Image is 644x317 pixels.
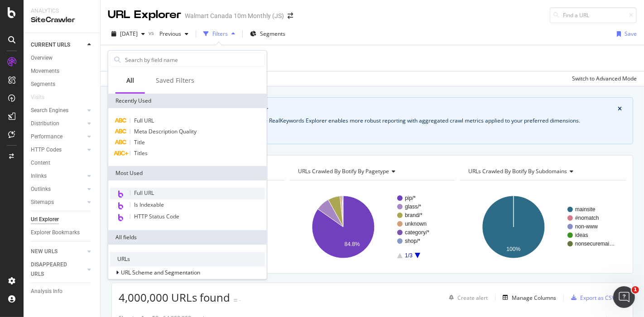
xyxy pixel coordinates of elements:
[108,94,267,108] div: Recently Used
[632,286,639,293] span: 1
[31,40,70,50] div: CURRENT URLS
[31,106,68,115] div: Search Engines
[31,171,47,181] div: Inlinks
[234,299,237,302] img: Equal
[31,198,54,207] div: Sitemaps
[405,221,427,227] text: unknown
[445,290,488,305] button: Create alert
[31,15,93,25] div: SiteCrawler
[575,232,588,238] text: ideas
[466,164,618,179] h4: URLs Crawled By Botify By subdomains
[568,71,637,86] button: Switch to Advanced Mode
[31,132,62,142] div: Performance
[457,294,488,302] div: Create alert
[31,260,77,279] div: DISAPPEARED URLS
[185,11,284,20] div: Walmart Canada 10m Monthly (JS)
[31,287,94,296] a: Analysis Info
[31,171,85,181] a: Inlinks
[288,13,293,19] div: arrow-right-arrow-left
[298,167,389,175] span: URLs Crawled By Botify By pagetype
[31,145,62,155] div: HTTP Codes
[108,230,267,245] div: All fields
[405,252,413,259] text: 1/3
[31,215,94,224] a: Url Explorer
[567,290,615,305] button: Export as CSV
[460,188,623,266] svg: A chart.
[550,7,637,23] input: Find a URL
[108,27,149,41] button: [DATE]
[132,105,618,113] div: Crawl metrics are now in the RealKeywords Explorer
[575,215,599,221] text: #nomatch
[575,223,598,230] text: non-www
[134,138,145,146] span: Title
[134,213,179,220] span: HTTP Status Code
[134,117,154,124] span: Full URL
[31,93,44,102] div: Visits
[31,132,85,142] a: Performance
[111,97,633,144] div: info banner
[31,119,85,128] a: Distribution
[31,198,85,207] a: Sitemaps
[121,269,200,277] span: URL Scheme and Segmentation
[126,76,134,85] div: All
[108,7,181,23] div: URL Explorer
[405,238,420,244] text: shop/*
[31,185,85,194] a: Outlinks
[31,66,94,76] a: Movements
[572,75,637,82] div: Switch to Advanced Mode
[108,166,267,180] div: Most Used
[507,246,521,252] text: 100%
[31,215,59,224] div: Url Explorer
[134,128,197,135] span: Meta Description Quality
[296,164,447,179] h4: URLs Crawled By Botify By pagetype
[575,206,596,213] text: mainsite
[289,188,453,266] svg: A chart.
[468,167,567,175] span: URLs Crawled By Botify By subdomains
[156,76,194,85] div: Saved Filters
[239,296,241,304] div: -
[405,212,423,218] text: brand/*
[580,294,615,302] div: Export as CSV
[613,27,637,41] button: Save
[119,290,230,305] span: 4,000,000 URLs found
[260,30,285,38] span: Segments
[31,287,62,296] div: Analysis Info
[134,149,148,157] span: Titles
[124,53,264,66] input: Search by field name
[246,27,289,41] button: Segments
[31,247,58,256] div: NEW URLS
[31,119,59,128] div: Distribution
[31,228,80,237] div: Explorer Bookmarks
[134,201,164,208] span: Is Indexable
[156,27,192,41] button: Previous
[200,27,239,41] button: Filters
[149,29,156,37] span: vs
[31,80,55,89] div: Segments
[625,30,637,38] div: Save
[31,106,85,115] a: Search Engines
[31,40,85,50] a: CURRENT URLS
[31,260,85,279] a: DISAPPEARED URLS
[512,294,556,302] div: Manage Columns
[31,80,94,89] a: Segments
[405,203,421,210] text: glass/*
[156,30,181,38] span: Previous
[613,286,635,308] iframe: Intercom live chat
[31,66,59,76] div: Movements
[31,53,53,63] div: Overview
[31,247,85,256] a: NEW URLS
[405,229,429,236] text: category/*
[31,53,94,63] a: Overview
[31,228,94,237] a: Explorer Bookmarks
[344,241,360,247] text: 84.8%
[615,103,624,115] button: close banner
[123,117,622,125] div: While the Site Explorer provides crawl metrics by URL, the RealKeywords Explorer enables more rob...
[31,93,53,102] a: Visits
[575,241,615,247] text: nonsecuremai…
[31,185,51,194] div: Outlinks
[110,252,265,266] div: URLs
[405,195,416,201] text: pip/*
[31,158,50,168] div: Content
